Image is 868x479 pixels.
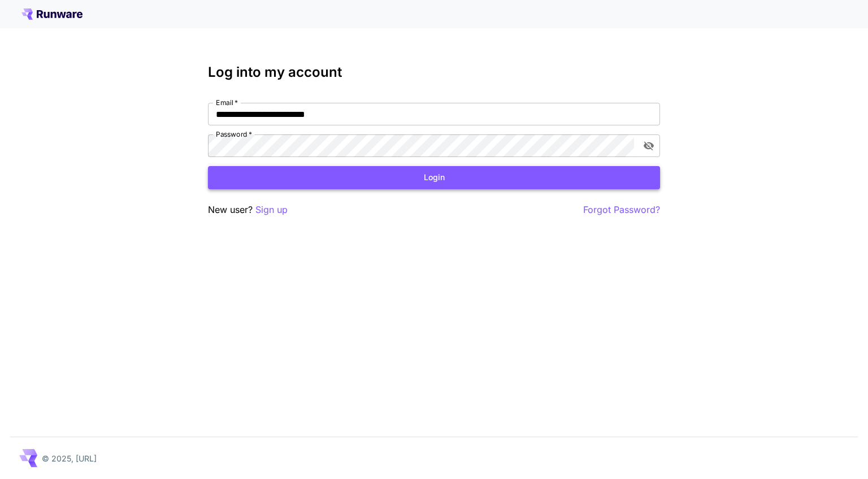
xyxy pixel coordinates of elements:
[639,136,659,156] button: toggle password visibility
[255,203,288,217] button: Sign up
[42,452,97,464] p: © 2025, [URL]
[583,203,660,217] button: Forgot Password?
[216,129,252,139] label: Password
[216,98,238,107] label: Email
[208,166,660,189] button: Login
[208,203,288,217] p: New user?
[208,64,660,80] h3: Log into my account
